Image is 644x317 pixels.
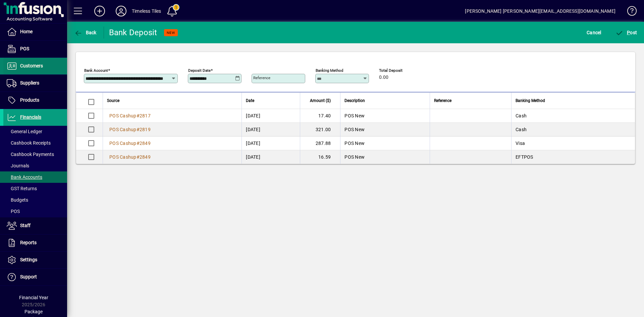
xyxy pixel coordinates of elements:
[20,63,43,68] span: Customers
[20,97,39,103] span: Products
[246,97,254,104] span: Date
[7,174,42,180] span: Bank Accounts
[3,206,67,217] a: POS
[246,97,296,104] div: Date
[300,109,340,123] td: 17.40
[7,140,51,146] span: Cashbook Receipts
[300,137,340,150] td: 287.88
[7,163,29,168] span: Journals
[3,126,67,137] a: General Ledger
[109,141,137,146] span: POS Cashup
[253,75,270,80] mat-label: Reference
[614,27,639,39] button: Post
[188,68,211,73] mat-label: Deposit Date
[3,23,67,40] a: Home
[72,27,98,39] button: Back
[137,154,140,160] span: #
[20,114,41,120] span: Financials
[304,97,337,104] div: Amount ($)
[107,153,153,161] a: POS Cashup#2849
[241,123,300,137] td: [DATE]
[516,97,545,104] span: Banking Method
[109,154,137,160] span: POS Cashup
[140,127,151,132] span: 2819
[300,123,340,137] td: 321.00
[316,68,343,73] mat-label: Banking Method
[379,75,388,80] span: 0.00
[107,112,153,119] a: POS Cashup#2817
[7,197,28,203] span: Budgets
[344,127,365,132] span: POS New
[3,217,67,234] a: Staff
[140,154,151,160] span: 2849
[344,97,365,104] span: Description
[379,68,419,73] span: Total Deposit
[109,127,137,132] span: POS Cashup
[516,154,533,160] span: EFTPOS
[20,257,37,262] span: Settings
[3,41,67,57] a: POS
[107,126,153,133] a: POS Cashup#2819
[24,309,43,314] span: Package
[19,295,48,300] span: Financial Year
[516,113,527,118] span: Cash
[627,30,630,35] span: P
[137,141,140,146] span: #
[241,150,300,164] td: [DATE]
[3,194,67,206] a: Budgets
[7,152,54,157] span: Cashbook Payments
[344,97,425,104] div: Description
[344,154,365,160] span: POS New
[89,5,110,17] button: Add
[20,223,31,228] span: Staff
[109,27,157,38] div: Bank Deposit
[434,97,451,104] span: Reference
[20,29,33,34] span: Home
[310,97,331,104] span: Amount ($)
[74,30,97,35] span: Back
[3,92,67,109] a: Products
[344,113,365,118] span: POS New
[140,113,151,118] span: 2817
[585,27,603,39] button: Cancel
[465,6,615,16] div: [PERSON_NAME] [PERSON_NAME][EMAIL_ADDRESS][DOMAIN_NAME]
[132,6,161,16] div: Timeless Tiles
[622,1,636,23] a: Knowledge Base
[20,240,37,245] span: Reports
[300,150,340,164] td: 16.59
[3,171,67,183] a: Bank Accounts
[3,252,67,268] a: Settings
[84,68,108,73] mat-label: Bank Account
[107,97,237,104] div: Source
[3,75,67,92] a: Suppliers
[3,149,67,160] a: Cashbook Payments
[615,30,637,35] span: ost
[241,137,300,150] td: [DATE]
[3,183,67,194] a: GST Returns
[167,31,175,35] span: NEW
[7,209,20,214] span: POS
[137,113,140,118] span: #
[516,127,527,132] span: Cash
[7,186,37,191] span: GST Returns
[3,137,67,149] a: Cashbook Receipts
[107,97,119,104] span: Source
[110,5,132,17] button: Profile
[3,269,67,285] a: Support
[20,80,39,86] span: Suppliers
[516,141,525,146] span: Visa
[67,27,104,39] app-page-header-button: Back
[107,140,153,147] a: POS Cashup#2849
[109,113,137,118] span: POS Cashup
[137,127,140,132] span: #
[20,46,29,51] span: POS
[344,141,365,146] span: POS New
[241,109,300,123] td: [DATE]
[434,97,507,104] div: Reference
[3,160,67,171] a: Journals
[516,97,627,104] div: Banking Method
[20,274,37,279] span: Support
[3,234,67,251] a: Reports
[140,141,151,146] span: 2849
[7,129,42,134] span: General Ledger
